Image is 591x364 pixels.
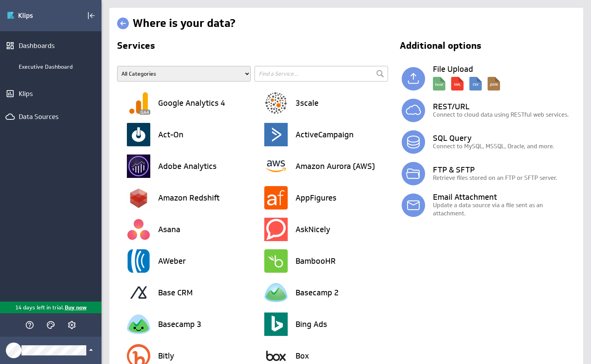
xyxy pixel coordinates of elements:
[158,352,174,360] h3: Bitly
[67,320,77,330] svg: Account and settings
[117,41,390,53] h2: Services
[433,103,575,110] h3: REST/URL
[158,226,180,233] h3: Asana
[433,174,575,182] p: Retrieve files stored on an FTP or SFTP server.
[46,320,55,330] svg: Themes
[158,194,220,202] h3: Amazon Redshift
[433,65,575,73] h3: File Upload
[295,226,330,233] h3: AskNicely
[295,352,309,360] h3: Box
[127,123,150,146] img: image4488369603297424195.png
[19,63,98,70] div: Executive Dashboard
[295,131,354,138] h3: ActiveCampaign
[295,320,327,328] h3: Bing Ads
[23,318,36,332] div: Help
[158,289,193,297] h3: Base CRM
[295,257,336,265] h3: BambooHR
[264,154,288,178] img: image6239696482622088708.png
[295,194,336,202] h3: AppFigures
[433,193,575,201] h3: Email Attachment
[127,91,150,115] img: image6502031566950861830.png
[158,162,217,170] h3: Adobe Analytics
[264,313,288,336] img: image8173749476544625175.png
[264,91,288,115] img: image5212420104391205579.png
[264,123,288,146] img: image9187947030682302895.png
[295,99,319,107] h3: 3scale
[133,16,235,30] h1: Where is your data?
[433,166,575,174] h3: FTP & SFTP
[158,257,186,265] h3: AWeber
[255,66,388,82] input: Find a Service...
[433,134,575,142] h3: SQL Query
[127,154,150,178] img: image7123355047139026446.png
[402,130,425,154] img: database.svg
[402,194,425,217] img: email.svg
[433,142,575,150] p: Connect to MySQL, MSSQL, Oracle, and more.
[7,9,61,22] img: Klipfolio klips logo
[158,131,183,138] h3: Act-On
[264,281,288,304] img: image259683944446962572.png
[264,186,288,210] img: image7083839964087255944.png
[19,112,83,121] div: Data Sources
[44,318,57,332] div: Themes
[19,41,83,50] div: Dashboards
[19,89,83,98] div: Klips
[64,304,87,312] p: Buy now
[295,162,375,170] h3: Amazon Aurora (AWS)
[402,67,425,91] img: local.svg
[433,73,500,91] img: local_description.svg
[65,318,78,332] div: Account and settings
[158,320,201,328] h3: Basecamp 3
[264,218,288,241] img: image1361835612104150966.png
[264,249,288,273] img: image4271532089018294151.png
[127,186,150,210] img: image7632027720258204353.png
[85,9,98,22] div: Collapse
[7,9,61,22] div: Go to Dashboards
[433,201,575,217] p: Update a data source via a file sent as an attachment.
[392,41,573,53] h2: Additional options
[402,99,425,122] img: simple_rest.svg
[374,68,386,80] input: Submit
[402,162,425,185] img: ftp.svg
[127,281,150,304] img: image3093126248595685490.png
[127,313,150,336] img: image2828648019801083890.png
[127,218,150,241] img: image772416011628122514.png
[295,289,339,297] h3: Basecamp 2
[15,304,64,312] p: 14 days left in trial.
[433,110,575,119] p: Connect to cloud data using RESTful web services.
[127,249,150,273] img: image1137728285709518332.png
[158,99,225,107] h3: Google Analytics 4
